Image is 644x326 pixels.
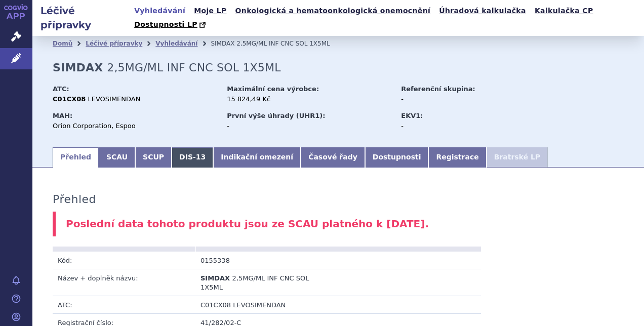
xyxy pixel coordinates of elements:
span: Dostupnosti LP [134,20,197,28]
strong: C01CX08 [53,95,86,103]
div: - [227,121,391,131]
div: - [401,95,515,104]
div: - [401,121,515,131]
span: LEVOSIMENDAN [233,301,286,309]
span: 2,5MG/ML INF CNC SOL 1X5ML [200,274,309,291]
strong: ATC: [53,85,69,93]
strong: SIMDAX [53,61,103,74]
td: Kód: [53,252,195,269]
a: Kalkulačka CP [532,4,596,18]
span: 2,5MG/ML INF CNC SOL 1X5ML [107,61,280,74]
h3: Přehled [53,193,96,206]
strong: EKV1: [401,112,423,119]
span: SIMDAX [200,274,230,282]
a: Indikační omezení [213,147,301,168]
a: Vyhledávání [155,40,197,47]
h2: Léčivé přípravky [32,4,131,32]
td: Název + doplněk názvu: [53,269,195,296]
td: 0155338 [195,252,338,269]
span: LEVOSIMENDAN [88,95,140,103]
a: Časové řady [301,147,365,168]
span: 2,5MG/ML INF CNC SOL 1X5ML [236,40,330,47]
strong: MAH: [53,112,72,119]
a: Domů [53,40,72,47]
span: SIMDAX [211,40,234,47]
div: Orion Corporation, Espoo [53,121,217,131]
a: Vyhledávání [131,4,188,18]
a: SCUP [135,147,172,168]
div: Poslední data tohoto produktu jsou ze SCAU platného k [DATE]. [53,212,624,236]
a: SCAU [99,147,135,168]
a: Onkologická a hematoonkologická onemocnění [232,4,434,18]
span: C01CX08 [200,301,231,309]
strong: První výše úhrady (UHR1): [227,112,325,119]
div: 15 824,49 Kč [227,95,391,104]
a: Úhradová kalkulačka [436,4,529,18]
strong: Maximální cena výrobce: [227,85,319,93]
td: ATC: [53,296,195,314]
a: Přehled [53,147,99,168]
a: Léčivé přípravky [86,40,142,47]
a: DIS-13 [172,147,213,168]
a: Dostupnosti LP [131,18,211,32]
strong: Referenční skupina: [401,85,475,93]
a: Registrace [428,147,486,168]
a: Dostupnosti [365,147,429,168]
a: Moje LP [191,4,229,18]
